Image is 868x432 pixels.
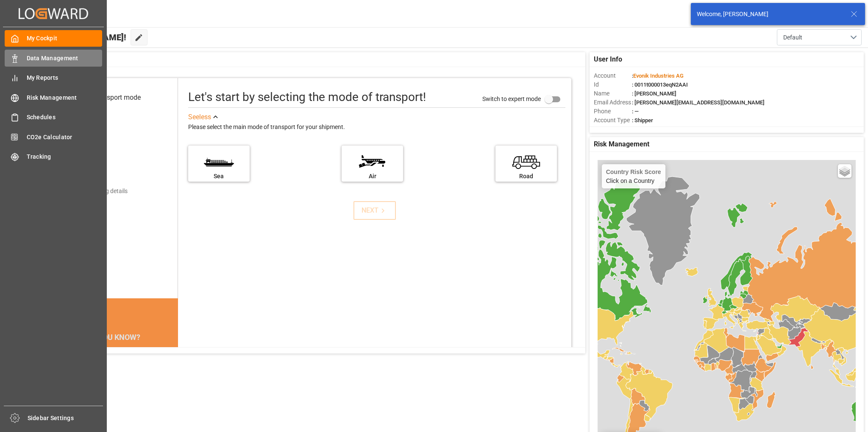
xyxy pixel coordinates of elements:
span: Hello [PERSON_NAME]! [35,29,126,45]
a: Risk Management [5,89,102,106]
div: DID YOU KNOW? [47,328,178,346]
span: : Shipper [632,117,653,123]
div: Let's start by selecting the mode of transport! [188,88,426,106]
span: : — [632,108,639,115]
div: Air [346,172,399,181]
span: : [PERSON_NAME] [632,90,676,97]
span: My Cockpit [27,34,103,43]
span: Name [594,89,632,98]
span: Schedules [27,113,103,122]
span: : [632,73,684,79]
a: Tracking [5,149,102,165]
span: Email Address [594,98,632,107]
a: Layers [838,164,851,178]
span: CO2e Calculator [27,133,103,142]
span: : [PERSON_NAME][EMAIL_ADDRESS][DOMAIN_NAME] [632,99,765,106]
span: Sidebar Settings [28,414,103,423]
span: My Reports [27,73,103,82]
a: My Cockpit [5,30,102,47]
span: Evonik Industries AG [633,73,684,79]
span: Account [594,71,632,80]
button: next slide / item [166,346,178,407]
div: See less [188,112,211,122]
span: : 0011t000013eqN2AAI [632,81,688,88]
span: Account Type [594,116,632,125]
h4: Country Risk Score [606,168,661,175]
span: Switch to expert mode [482,95,541,102]
a: Data Management [5,50,102,66]
div: Please select the main mode of transport for your shipment. [188,122,565,132]
div: Welcome, [PERSON_NAME] [697,10,843,19]
span: Tracking [27,152,103,161]
div: Select transport mode [75,93,141,103]
a: Schedules [5,109,102,126]
span: User Info [594,54,622,65]
span: Risk Management [594,139,649,149]
div: Sea [192,172,245,181]
div: The energy needed to power one large container ship across the ocean in a single day is the same ... [57,346,167,397]
span: Phone [594,107,632,116]
button: NEXT [353,201,396,220]
span: Id [594,80,632,89]
span: Risk Management [27,93,103,102]
div: NEXT [362,205,387,216]
a: CO2e Calculator [5,129,102,145]
div: Click on a Country [606,168,661,184]
button: open menu [777,29,862,45]
div: Road [500,172,553,181]
span: Data Management [27,54,103,63]
span: Default [783,33,802,42]
a: My Reports [5,70,102,86]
